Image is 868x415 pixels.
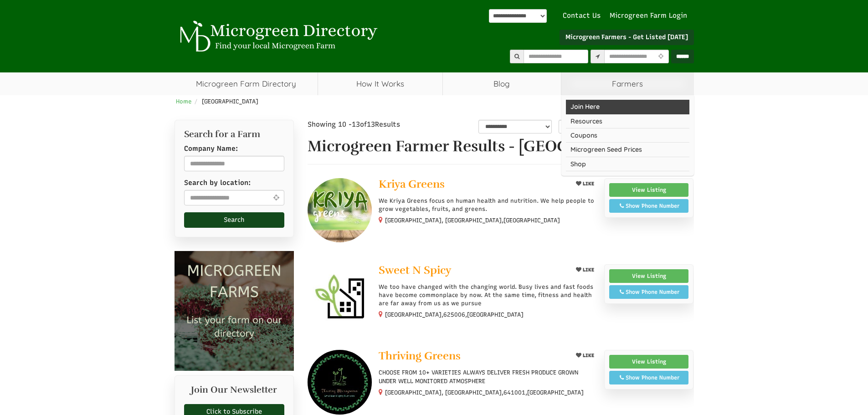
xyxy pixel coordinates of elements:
a: Sweet N Spicy [379,264,565,278]
span: Kriya Greens [379,177,445,191]
a: Shop [566,157,689,171]
img: Kriya Greens [308,178,372,242]
i: Use Current Location [271,194,281,201]
label: Search by location: [184,178,251,188]
span: [GEOGRAPHIC_DATA] [527,389,584,397]
a: Blog [443,72,561,95]
span: [GEOGRAPHIC_DATA] [503,216,560,225]
a: Thriving Greens [379,350,565,364]
small: [GEOGRAPHIC_DATA], [GEOGRAPHIC_DATA], , [385,389,584,396]
a: View Listing [609,183,689,197]
span: 13 [352,120,360,128]
select: Language Translate Widget [489,9,547,23]
a: Microgreen Farm Login [610,11,692,20]
small: [GEOGRAPHIC_DATA], , [385,311,524,318]
h2: Search for a Farm [184,129,285,139]
p: We too have changed with the changing world. Busy lives and fast foods have become commonplace by... [379,283,597,308]
span: LIKE [581,181,594,187]
a: How It Works [318,72,442,95]
a: Microgreen Farmers - Get Listed [DATE] [560,30,694,45]
div: Powered by [489,9,547,23]
span: 13 [367,120,375,128]
a: Coupons [566,128,689,143]
img: Microgreen Farms list your microgreen farm today [175,251,294,371]
p: We Kriya Greens focus on human health and nutrition. We help people to grow vegetables, fruits, a... [379,197,597,213]
button: LIKE [573,264,597,276]
select: sortbox-1 [559,120,639,133]
a: Microgreen Farm Directory [175,72,318,95]
label: Company Name: [184,144,238,154]
p: CHOOSE FROM 10+ VARIETIES ALWAYS DELIVER FRESH PRODUCE GROWN UNDER WELL MONITORED ATMOSPHERE [379,369,597,385]
small: [GEOGRAPHIC_DATA], [GEOGRAPHIC_DATA], [385,217,560,224]
button: LIKE [573,350,597,361]
button: Search [184,212,285,228]
div: Show Phone Number [614,288,684,296]
a: Resources [566,114,689,128]
img: Microgreen Directory [175,20,380,52]
button: LIKE [573,178,597,190]
a: Join Here [566,100,689,114]
span: Sweet N Spicy [379,263,451,277]
span: LIKE [581,353,594,359]
div: Showing 10 - of Results [308,120,436,129]
h1: Microgreen Farmer Results - [GEOGRAPHIC_DATA] [308,138,694,155]
span: [GEOGRAPHIC_DATA] [202,98,258,105]
i: Use Current Location [656,54,666,60]
span: 641001 [503,389,525,397]
span: 625006 [443,311,465,319]
div: Show Phone Number [614,202,684,210]
span: Thriving Greens [379,349,461,363]
a: View Listing [609,269,689,283]
img: Thriving Greens [308,350,372,414]
a: View Listing [609,355,689,369]
a: Contact Us [558,11,605,20]
a: Microgreen Seed Prices [566,143,689,157]
span: LIKE [581,267,594,273]
a: Home [176,98,192,105]
a: Kriya Greens [379,178,565,192]
div: Show Phone Number [614,374,684,382]
img: Sweet N Spicy [308,264,372,328]
span: [GEOGRAPHIC_DATA] [467,311,524,319]
span: Farmers [561,72,694,95]
select: overall_rating_filter-1 [478,120,552,133]
h2: Join Our Newsletter [184,385,285,400]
